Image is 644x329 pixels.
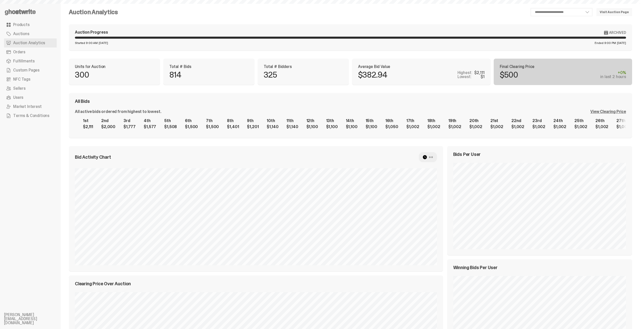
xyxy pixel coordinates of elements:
[427,119,440,123] div: 18th
[474,71,484,75] div: $2,111
[590,110,626,114] div: View Clearing Price
[595,41,616,44] span: Ended 9:00 PM
[609,31,626,35] span: Archived
[453,152,481,157] span: Bids Per User
[75,41,98,44] span: Started 9:00 AM
[532,119,545,123] div: 23rd
[448,119,461,123] div: 19th
[83,125,93,129] div: $2,111
[13,68,39,72] span: Custom Pages
[453,265,497,270] span: Winning Bids Per User
[574,119,587,123] div: 25th
[264,65,343,69] p: Total # Bidders
[532,125,545,129] div: $1,002
[4,38,57,48] a: Auction Analytics
[13,50,25,54] span: Orders
[13,105,42,109] span: Market Interest
[267,125,278,129] div: $1,140
[169,71,181,79] p: 814
[185,119,198,123] div: 6th
[448,125,461,129] div: $1,002
[4,75,57,84] a: NFC Tags
[13,23,30,27] span: Products
[511,119,524,123] div: 22nd
[574,125,587,129] div: $1,002
[458,75,472,79] p: Lowest:
[144,125,156,129] div: $1,577
[366,125,377,129] div: $1,100
[385,125,398,129] div: $1,050
[346,125,358,129] div: $1,100
[69,9,118,15] h4: Auction Analytics
[406,125,419,129] div: $1,002
[595,125,608,129] div: $1,002
[326,119,338,123] div: 13th
[469,119,482,123] div: 20th
[4,84,57,93] a: Sellers
[4,111,57,120] a: Terms & Conditions
[306,125,318,129] div: $1,100
[227,119,239,123] div: 8th
[4,20,57,29] a: Products
[101,125,115,129] div: $2,000
[101,119,115,123] div: 2nd
[144,119,156,123] div: 4th
[75,99,90,104] span: All Bids
[500,71,518,79] p: $500
[596,8,632,16] a: Visit Auction Page
[616,119,628,123] div: 27th
[358,65,485,69] p: Average Bid Value
[346,119,358,123] div: 14th
[511,125,524,129] div: $1,002
[164,119,177,123] div: 5th
[267,119,278,123] div: 10th
[123,125,136,129] div: $1,777
[13,77,30,81] span: NFC Tags
[13,41,45,45] span: Auction Analytics
[326,125,338,129] div: $1,100
[13,59,35,63] span: Fulfillments
[75,65,154,69] p: Units for Auction
[264,71,277,79] p: 325
[4,313,65,325] li: [PERSON_NAME][EMAIL_ADDRESS][DOMAIN_NAME]
[13,114,49,118] span: Terms & Conditions
[616,125,628,129] div: $1,001
[490,119,503,123] div: 21st
[13,32,29,36] span: Auctions
[490,125,503,129] div: $1,002
[75,155,111,159] span: Bid Activity Chart
[99,41,108,44] span: [DATE]
[83,119,93,123] div: 1st
[553,119,566,123] div: 24th
[4,29,57,38] a: Auctions
[286,125,298,129] div: $1,140
[75,30,108,35] div: Auction Progress
[185,125,198,129] div: $1,500
[75,281,131,286] span: Clearing Price Over Auction
[4,66,57,75] a: Custom Pages
[247,125,259,129] div: $1,201
[553,125,566,129] div: $1,002
[469,125,482,129] div: $1,002
[13,96,23,100] span: Users
[385,119,398,123] div: 16th
[4,93,57,102] a: Users
[4,48,57,57] a: Orders
[13,86,26,90] span: Sellers
[358,71,387,79] p: $382.94
[164,125,177,129] div: $1,508
[169,65,248,69] p: Total # Bids
[247,119,259,123] div: 9th
[366,119,377,123] div: 15th
[286,119,298,123] div: 11th
[4,57,57,66] a: Fulfillments
[458,71,472,75] p: Highest:
[406,119,419,123] div: 17th
[600,71,626,75] div: +0%
[617,41,626,44] span: [DATE]
[75,110,161,114] div: All active bids ordered from highest to lowest.
[206,119,219,123] div: 7th
[206,125,219,129] div: $1,500
[500,65,626,69] p: Final Clearing Price
[75,71,89,79] p: 300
